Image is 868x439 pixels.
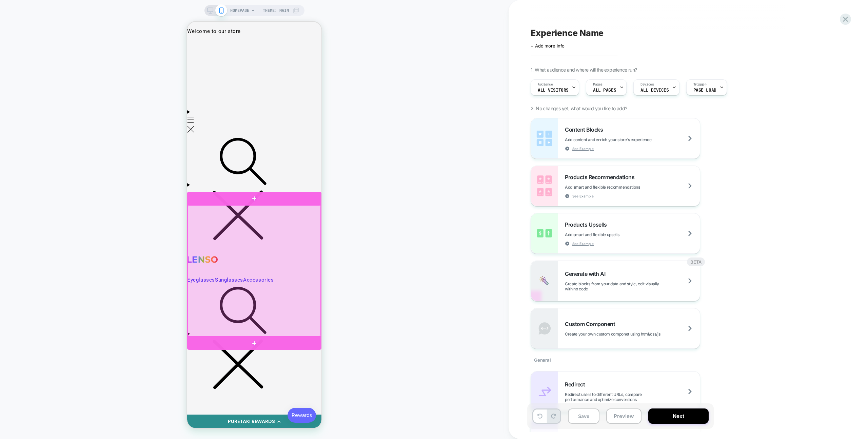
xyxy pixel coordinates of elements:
[640,82,654,87] span: Devices
[230,5,249,16] span: HOMEPAGE
[640,88,669,93] span: ALL DEVICES
[565,221,610,228] span: Products Upsells
[572,146,594,151] span: See Example
[531,28,604,38] span: Experience Name
[565,174,638,180] span: Products Recommendations
[565,126,606,133] span: Content Blocks
[606,408,642,424] button: Preview
[572,194,594,198] span: See Example
[572,241,594,246] span: See Example
[565,331,694,337] span: Create your own custom componet using html/css/js
[593,88,616,93] span: ALL PAGES
[693,88,716,93] span: Page Load
[531,43,565,49] span: + Add more info
[538,88,569,93] span: All Visitors
[565,281,700,291] span: Create blocks from your data and style, edit visually with no code
[565,232,653,237] span: Add smart and flexible upsells
[538,82,553,87] span: Audience
[263,5,289,16] span: Theme: MAIN
[565,185,674,190] span: Add smart and flexible recommendations
[693,82,707,87] span: Trigger
[565,137,685,142] span: Add content and enrich your store's experience
[593,82,603,87] span: Pages
[100,386,129,401] iframe: Button to open loyalty program pop-up
[565,270,609,277] span: Generate with AI
[531,106,627,111] span: 2. No changes yet, what would you like to add?
[648,408,709,424] button: Next
[568,408,599,424] button: Save
[565,381,588,388] span: Redirect
[531,349,700,371] div: General
[565,392,700,402] span: Redirect users to different URLs, compare performance and optimize conversions
[565,321,618,327] span: Custom Component
[41,396,88,403] div: PURETAKI REWARDS
[531,67,637,73] span: 1. What audience and where will the experience run?
[687,257,705,266] div: BETA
